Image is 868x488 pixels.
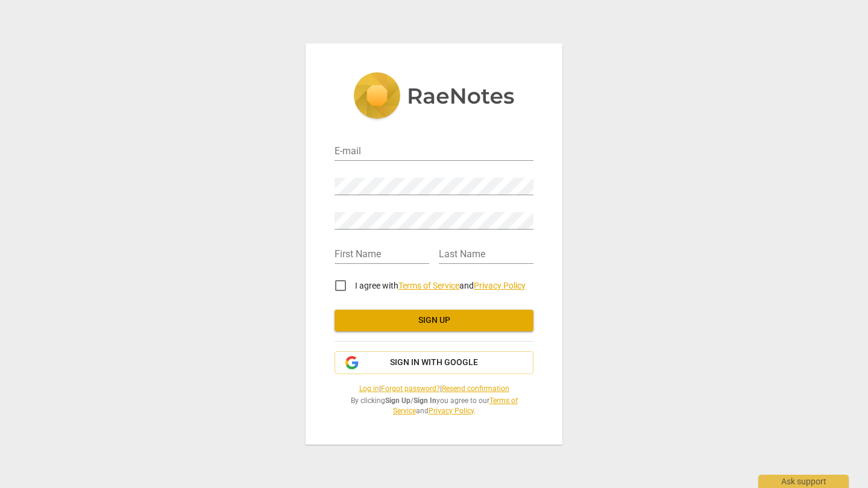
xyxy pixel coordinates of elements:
a: Terms of Service [393,396,518,415]
b: Sign Up [385,396,410,405]
a: Privacy Policy [429,407,474,415]
a: Terms of Service [398,281,459,290]
div: Ask support [758,475,849,488]
span: Sign in with Google [390,357,478,369]
a: Privacy Policy [474,281,526,290]
a: Forgot password? [381,384,440,393]
a: Log in [359,384,379,393]
span: Sign up [344,314,524,327]
button: Sign in with Google [335,351,533,374]
span: I agree with and [355,281,526,290]
span: By clicking / you agree to our and . [335,396,533,416]
button: Sign up [335,310,533,331]
img: 5ac2273c67554f335776073100b6d88f.svg [353,72,515,122]
a: Resend confirmation [442,384,509,393]
span: | | [335,384,533,394]
b: Sign In [414,396,436,405]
